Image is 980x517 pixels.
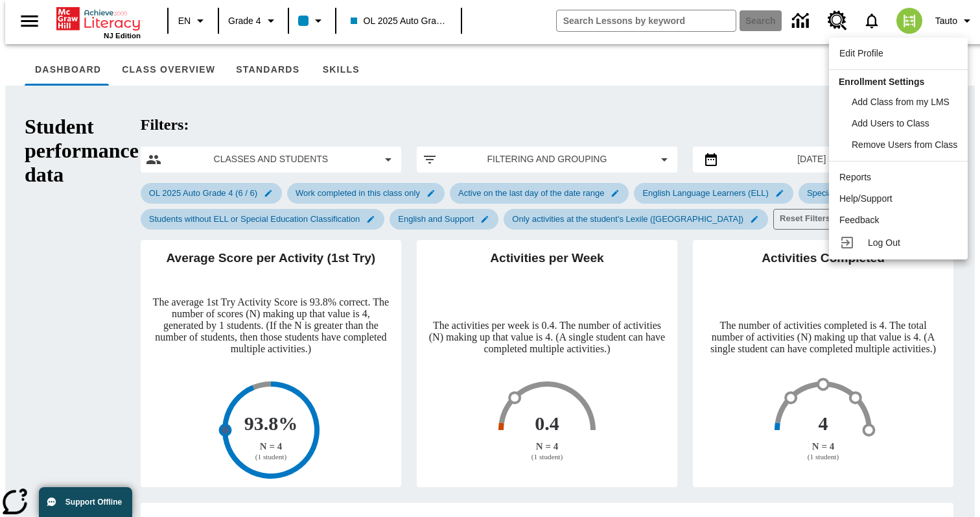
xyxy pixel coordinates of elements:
[839,77,924,87] span: Enrollment Settings
[839,193,892,204] span: Help/Support
[868,237,900,248] span: Log Out
[839,215,879,225] span: Feedback
[852,118,929,128] span: Add Users to Class
[852,139,957,150] span: Remove Users from Class
[852,97,950,107] span: Add Class from my LMS
[839,48,883,58] span: Edit Profile
[839,172,871,182] span: Reports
